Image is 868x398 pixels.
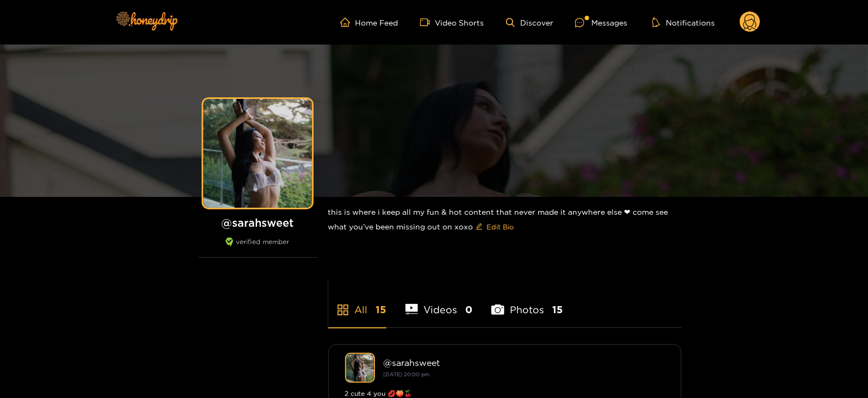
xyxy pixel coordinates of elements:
span: Edit Bio [487,221,514,232]
div: Messages [575,16,627,29]
small: [DATE] 20:00 pm [384,371,430,377]
div: verified member [198,238,317,258]
a: Video Shorts [420,17,484,27]
span: video-camera [420,17,435,27]
div: @ sarahsweet [384,358,665,368]
h1: @ sarahsweet [198,216,317,229]
span: 15 [376,303,386,316]
li: Photos [491,278,563,327]
a: Discover [506,18,553,27]
span: appstore [336,303,349,316]
span: home [340,17,355,27]
span: 0 [465,303,472,316]
div: this is where i keep all my fun & hot content that never made it anywhere else ❤︎︎ come see what ... [328,197,682,244]
button: editEdit Bio [473,218,516,235]
a: Home Feed [340,17,398,27]
button: Notifications [649,17,718,28]
span: edit [476,223,483,231]
li: All [328,278,386,327]
img: sarahsweet [345,353,375,383]
li: Videos [405,278,473,327]
span: 15 [552,303,563,316]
